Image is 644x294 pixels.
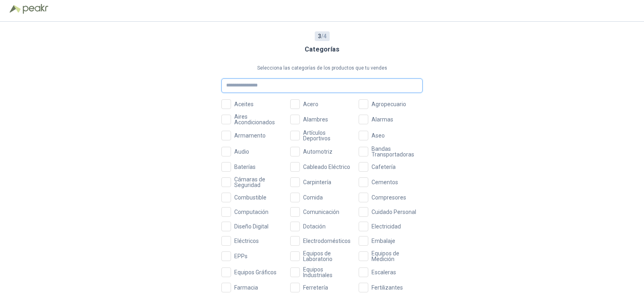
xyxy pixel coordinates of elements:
span: Ferretería [300,285,331,290]
span: Armamento [231,133,269,138]
span: Combustible [231,195,270,200]
span: Equipos de Laboratorio [300,251,354,262]
span: Aseo [368,133,388,138]
span: Alambres [300,117,331,122]
span: Eléctricos [231,238,262,244]
span: EPPs [231,253,251,259]
span: Agropecuario [368,101,409,107]
span: Audio [231,149,252,154]
span: Automotriz [300,149,336,154]
img: Peakr [23,4,48,14]
span: Electricidad [368,224,404,229]
span: Cafetería [368,164,399,170]
span: Cuidado Personal [368,209,419,215]
span: Equipos Gráficos [231,269,280,275]
span: Baterías [231,164,259,170]
span: Escaleras [368,269,399,275]
span: Embalaje [368,238,398,244]
b: 3 [318,33,321,39]
span: Farmacia [231,285,261,290]
img: Logo [10,5,21,13]
h3: Categorías [305,44,339,55]
span: Artículos Deportivos [300,130,354,141]
span: Cableado Eléctrico [300,164,353,170]
span: Carpintería [300,179,334,185]
span: Fertilizantes [368,285,406,290]
span: Comida [300,195,326,200]
span: Cámaras de Seguridad [231,177,285,188]
span: Comunicación [300,209,343,215]
span: Diseño Digital [231,224,272,229]
span: Electrodomésticos [300,238,354,244]
span: Compresores [368,195,409,200]
span: Aceites [231,101,257,107]
span: Equipos Industriales [300,267,354,278]
p: Selecciona las categorías de los productos que tu vendes [221,64,423,72]
span: Bandas Transportadoras [368,146,423,157]
span: Aires Acondicionados [231,114,285,125]
span: Equipos de Medición [368,251,423,262]
span: Acero [300,101,322,107]
span: Computación [231,209,272,215]
span: Cementos [368,179,401,185]
span: Alarmas [368,117,396,122]
span: / 4 [318,32,326,41]
span: Dotación [300,224,329,229]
